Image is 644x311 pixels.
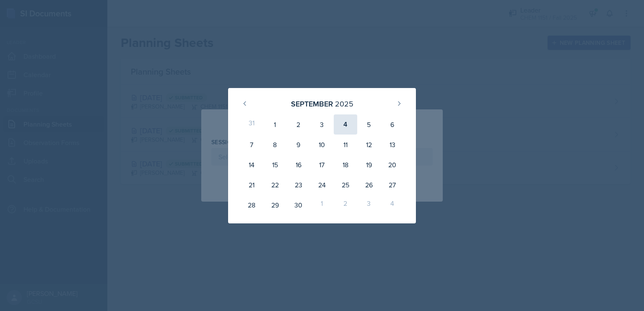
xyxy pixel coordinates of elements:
[263,114,287,135] div: 1
[334,114,357,135] div: 4
[334,175,357,195] div: 25
[335,98,353,109] div: 2025
[381,175,404,195] div: 27
[287,175,310,195] div: 23
[287,195,310,215] div: 30
[381,135,404,155] div: 13
[357,195,381,215] div: 3
[287,114,310,135] div: 2
[240,114,263,135] div: 31
[310,114,334,135] div: 3
[291,98,333,109] div: September
[263,175,287,195] div: 22
[240,135,263,155] div: 7
[334,135,357,155] div: 11
[334,155,357,175] div: 18
[310,195,334,215] div: 1
[357,155,381,175] div: 19
[310,155,334,175] div: 17
[240,195,263,215] div: 28
[381,155,404,175] div: 20
[263,155,287,175] div: 15
[310,175,334,195] div: 24
[381,195,404,215] div: 4
[263,195,287,215] div: 29
[310,135,334,155] div: 10
[357,135,381,155] div: 12
[240,155,263,175] div: 14
[357,175,381,195] div: 26
[263,135,287,155] div: 8
[240,175,263,195] div: 21
[287,135,310,155] div: 9
[357,114,381,135] div: 5
[381,114,404,135] div: 6
[334,195,357,215] div: 2
[287,155,310,175] div: 16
